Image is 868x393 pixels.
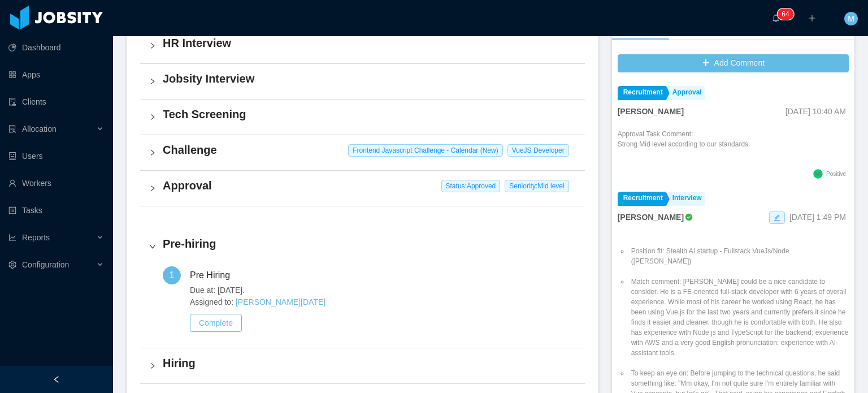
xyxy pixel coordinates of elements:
li: Match comment: [PERSON_NAME] could be a nice candidate to consider. He is a FE-oriented full-stac... [629,277,849,358]
div: icon: rightJobsity Interview [140,64,585,99]
span: VueJS Developer [507,144,569,157]
strong: [PERSON_NAME] [618,107,684,116]
span: 1 [170,270,175,280]
i: icon: right [149,362,156,369]
div: Pre Hiring [190,266,239,284]
h4: Approval [163,178,576,193]
a: Recruitment [618,86,666,100]
h4: Tech Screening [163,106,576,122]
i: icon: right [149,114,156,120]
p: 6 [782,8,785,20]
i: icon: right [149,78,156,85]
i: icon: setting [8,261,16,269]
a: icon: robotUsers [8,145,104,167]
a: Approval [667,86,705,100]
i: icon: right [149,185,156,192]
span: Due at: [DATE]. [190,284,576,296]
span: Frontend Javascript Challenge - Calendar (New) [348,144,502,157]
p: 4 [785,8,789,20]
a: icon: auditClients [8,90,104,113]
p: Strong Mid level according to our standards. [618,139,750,149]
i: icon: right [149,149,156,156]
i: icon: edit [774,214,780,221]
div: icon: rightHiring [140,348,585,383]
i: icon: right [149,243,156,250]
strong: [PERSON_NAME] [618,213,684,222]
span: [DATE] 1:49 PM [789,213,846,222]
div: icon: rightApproval [140,171,585,206]
span: Reports [22,233,50,242]
button: icon: plusAdd Comment [618,54,849,72]
div: icon: rightTech Screening [140,100,585,135]
span: Seniority: Mid level [505,180,568,192]
span: M [848,12,854,25]
i: icon: line-chart [8,234,16,241]
i: icon: bell [772,14,780,22]
i: icon: right [149,42,156,49]
a: icon: appstoreApps [8,63,104,86]
button: Complete [190,314,242,332]
li: Position fit: Stealth AI startup - Fullstack VueJs/Node ([PERSON_NAME]) [629,246,849,266]
div: icon: rightHR Interview [140,28,585,63]
span: Positive [826,171,846,177]
i: icon: plus [808,14,816,22]
sup: 64 [777,8,793,20]
h4: Challenge [163,142,576,158]
span: Configuration [22,260,69,269]
a: icon: userWorkers [8,172,104,195]
h4: Pre-hiring [163,236,576,252]
span: [DATE] 10:40 AM [785,107,846,116]
div: Approval Task Comment: [618,129,750,166]
a: Interview [667,192,705,206]
div: icon: rightPre-hiring [140,229,585,264]
span: Status: Approved [441,180,501,192]
h4: Jobsity Interview [163,71,576,87]
a: Complete [190,318,242,327]
h4: HR Interview [163,35,576,51]
span: Allocation [22,124,57,133]
i: icon: solution [8,125,16,133]
a: Recruitment [618,192,666,206]
span: Assigned to: [190,296,576,308]
a: icon: profileTasks [8,199,104,222]
h4: Hiring [163,355,576,371]
div: icon: rightChallenge [140,135,585,170]
a: [PERSON_NAME][DATE] [236,297,325,306]
a: icon: pie-chartDashboard [8,36,104,59]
